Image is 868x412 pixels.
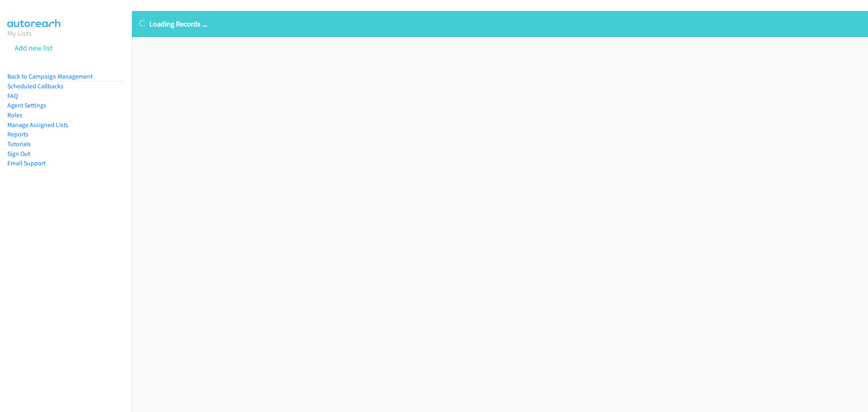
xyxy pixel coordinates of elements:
a: My Lists [7,28,32,38]
a: Email Support [7,159,46,167]
a: Agent Settings [7,101,46,109]
a: Roles [7,111,22,119]
a: Manage Assigned Lists [7,121,68,129]
a: Scheduled Callbacks [7,82,63,90]
a: FAQ [7,92,18,100]
a: Back to Campaign Management [7,72,93,80]
a: Sign Out [7,150,30,158]
a: Reports [7,130,28,138]
a: Tutorials [7,140,31,148]
p: Loading Records ... [139,18,861,29]
a: Add new list [15,43,52,53]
